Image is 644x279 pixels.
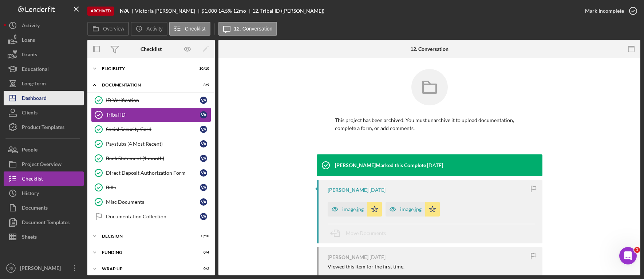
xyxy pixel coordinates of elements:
div: Grants [22,47,37,64]
div: $1,000 [201,8,217,14]
b: N/A [120,8,129,14]
div: History [22,186,39,202]
div: People [22,142,37,159]
button: Sheets [4,230,84,244]
label: 12. Conversation [234,26,273,32]
button: History [4,186,84,201]
div: Checklist [141,46,162,52]
div: V A [200,169,207,177]
button: Loans [4,33,84,47]
a: Paystubs (4 Most Recent)VA [91,137,211,151]
div: Paystubs (4 Most Recent) [106,141,200,147]
p: This project has been archived. You must unarchive it to upload documentation, complete a form, o... [335,116,524,133]
div: 14.5 % [218,8,232,14]
button: Grants [4,47,84,62]
div: V A [200,155,207,162]
div: 12. Tribal ID ([PERSON_NAME]) [252,8,324,14]
div: 0 / 4 [196,250,209,255]
div: Direct Deposit Authorization Form [106,170,200,176]
div: Misc Documents [106,199,200,205]
button: Document Templates [4,215,84,230]
button: Dashboard [4,91,84,105]
time: 2025-07-10 02:34 [370,187,386,193]
div: Bank Statement (1 month) [106,155,200,161]
div: Educational [22,62,49,78]
div: Clients [22,105,37,122]
div: V A [200,126,207,133]
div: [PERSON_NAME] Marked this Complete [335,162,426,168]
div: V A [200,140,207,147]
time: 2025-07-11 21:22 [427,162,443,168]
button: Checklist [169,22,210,36]
div: Project Overview [22,157,62,173]
a: BillsVA [91,180,211,195]
div: 0 / 10 [196,234,209,238]
button: Activity [4,18,84,33]
div: V A [200,184,207,191]
div: 12. Conversation [410,46,449,52]
button: Checklist [4,171,84,186]
label: Overview [103,26,124,32]
div: Mark Incomplete [585,4,624,18]
div: Product Templates [22,120,64,136]
span: 1 [634,247,640,253]
div: Activity [22,18,40,35]
div: Tribal ID [106,112,200,118]
div: V A [200,198,207,206]
div: 8 / 9 [196,83,209,87]
label: Activity [146,26,162,32]
div: Funding [102,250,191,255]
div: Documentation [102,83,191,87]
a: Social Security CardVA [91,122,211,137]
a: ID VerificationVA [91,93,211,108]
button: 12. Conversation [218,22,277,36]
button: Overview [87,22,129,36]
div: Social Security Card [106,126,200,132]
a: Direct Deposit Authorization FormVA [91,166,211,180]
a: Tribal IDVA [91,108,211,122]
a: Bank Statement (1 month)VA [91,151,211,166]
iframe: Intercom live chat [619,247,637,264]
div: Decision [102,234,191,238]
button: image.jpg [386,202,440,217]
button: Activity [131,22,167,36]
div: [PERSON_NAME] [328,187,368,193]
div: Dashboard [22,91,47,107]
a: Misc DocumentsVA [91,195,211,209]
div: V A [200,97,207,104]
button: JB[PERSON_NAME] [4,261,84,275]
a: Long-Term [4,76,84,91]
div: Viewed this item for the first time. [328,264,404,270]
div: Victoria [PERSON_NAME] [135,8,201,14]
button: Documents [4,201,84,215]
button: image.jpg [328,202,382,217]
button: Mark Incomplete [578,4,640,18]
div: Sheets [22,230,37,246]
div: image.jpg [342,206,364,212]
button: Educational [4,62,84,76]
div: Document Templates [22,215,70,231]
div: Long-Term [22,76,46,93]
a: Documentation CollectionVA [91,209,211,224]
div: [PERSON_NAME] [18,261,66,277]
div: Documents [22,201,48,217]
button: People [4,142,84,157]
div: 0 / 2 [196,267,209,271]
button: Clients [4,105,84,120]
div: [PERSON_NAME] [328,254,368,260]
button: Product Templates [4,120,84,134]
div: Bills [106,185,200,190]
div: Documentation Collection [106,214,200,219]
div: 12 mo [233,8,246,14]
div: image.jpg [400,206,422,212]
